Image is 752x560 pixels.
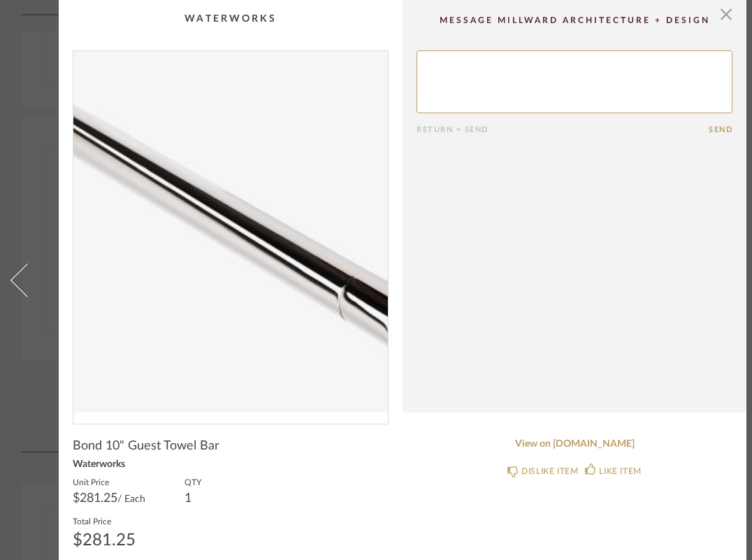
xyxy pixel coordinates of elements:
[73,438,219,454] span: Bond 10" Guest Towel Bar
[521,464,578,478] div: DISLIKE ITEM
[709,125,732,134] button: Send
[73,459,389,471] div: Waterworks
[73,492,117,505] span: $281.25
[185,476,201,487] label: QTY
[73,476,145,487] label: Unit Price
[417,438,732,450] a: View on [DOMAIN_NAME]
[73,532,136,549] div: $281.25
[599,464,641,478] div: LIKE ITEM
[117,494,145,504] span: / Each
[73,515,136,526] label: Total Price
[417,125,709,134] div: Return = Send
[185,493,201,504] div: 1
[73,51,388,412] div: 0
[73,51,388,412] img: b56d7a7f-c1fb-43a9-a67c-9ccedd28a581_1000x1000.jpg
